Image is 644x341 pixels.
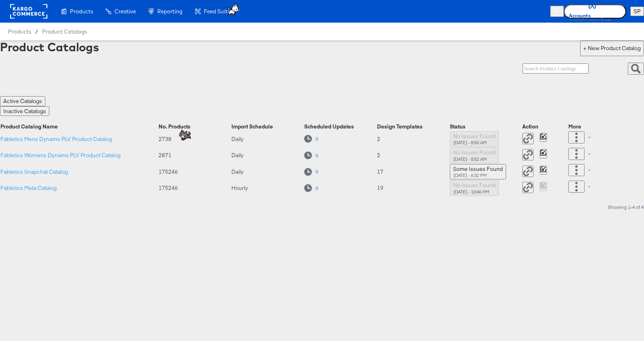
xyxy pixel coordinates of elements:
[377,123,449,131] div: Design Templates
[159,184,231,192] div: 175246
[568,122,595,131] th: More
[304,184,376,192] div: 0
[231,123,303,131] div: Import Schedule
[315,185,318,191] div: 0
[231,180,304,196] td: Hourly
[315,136,318,142] div: 0
[176,127,196,147] img: iAJCi2FzMLj2Z5i2TgBY0Yi+P53JOnvyInme+zZjkZKuDGWBaB1EhMAn00AI1AIiZ51om6yFaALQEFUFgGJF2+rHyjoRTQDsa...
[453,140,487,145] div: [DATE] - 8:50 AM
[204,8,231,15] span: Feed Suite
[377,168,449,176] div: 17
[231,164,304,180] td: Daily
[569,12,611,19] span: Accounts
[377,184,449,192] div: 19
[231,131,304,147] td: Daily
[31,28,42,35] span: /
[580,40,644,56] button: + New Product Catalog
[377,152,449,159] div: 2
[231,147,304,164] td: Daily
[3,107,46,115] span: Inactive Catalogs
[304,152,376,159] div: 0
[0,135,112,143] a: Fabletics Mens Dynamo PLV Product Catalog
[42,28,87,35] a: Product Catalogs
[630,6,644,17] button: SP
[0,152,121,159] a: Fabletics Womens Dynamo PLV Product Catalog
[114,8,136,15] span: Creative
[159,168,231,176] div: 175246
[449,122,522,131] th: Status
[450,180,499,196] button: No Issues Found[DATE] - 10:46 PM
[453,173,487,178] div: [DATE] - 6:32 PM
[453,165,503,173] div: Some Issues Found
[304,168,376,176] div: 0
[159,135,231,143] div: 2738
[0,168,68,176] a: Fabletics Snapchat Catalog
[315,153,318,158] div: 0
[315,169,318,175] div: 0
[583,44,641,52] span: + New Product Catalog
[450,164,506,180] button: Some Issues Found[DATE] - 6:32 PM
[633,8,641,15] span: SP
[3,97,42,105] span: Active Catalogs
[304,135,376,143] div: 0
[522,122,568,131] th: Action
[607,204,644,210] div: Showing 1–4 of 4
[453,189,489,195] div: [DATE] - 10:46 PM
[0,123,158,131] div: Product Catalog Name
[157,8,182,15] span: Reporting
[453,181,496,189] div: No Issues Found
[453,156,487,162] div: [DATE] - 8:52 AM
[523,63,589,74] input: Search Product Catalogs
[377,135,449,143] div: 2
[70,8,93,15] span: Products
[0,184,57,192] a: Fabletics Meta Catalog
[304,123,376,131] div: Scheduled Updates
[450,147,499,163] button: No Issues Found[DATE] - 8:52 AM
[159,152,231,159] div: 2871
[564,4,626,19] button: AccountsTechStyle Fashion Group
[569,17,611,22] span: TechStyle Fashion Group
[453,149,496,156] div: No Issues Found
[159,123,231,131] div: No. Products
[450,131,499,147] button: No Issues Found[DATE] - 8:50 AM
[453,133,496,140] div: No Issues Found
[8,28,31,35] span: Products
